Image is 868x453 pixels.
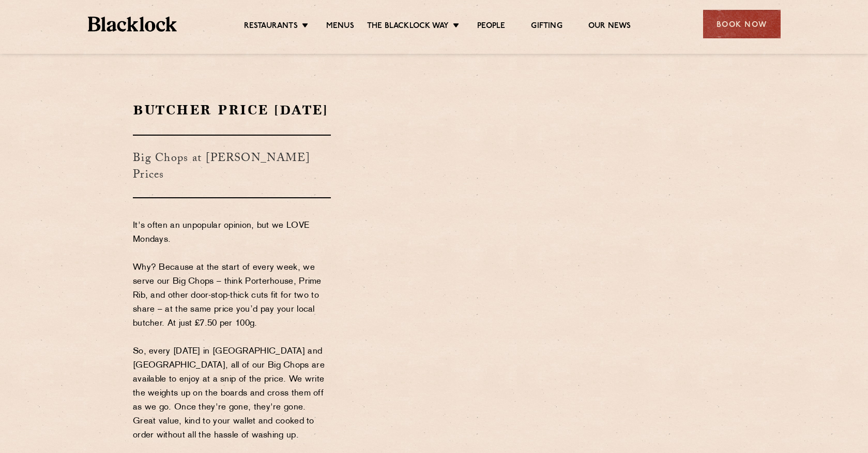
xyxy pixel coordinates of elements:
div: Book Now [703,10,781,38]
a: The Blacklock Way [367,21,449,33]
h2: Butcher Price [DATE] [133,101,331,119]
h3: Big Chops at [PERSON_NAME] Prices [133,135,331,198]
a: People [477,21,505,33]
a: Gifting [531,21,562,33]
img: BL_Textured_Logo-footer-cropped.svg [88,17,177,32]
a: Our News [588,21,631,33]
a: Restaurants [244,21,298,33]
a: Menus [326,21,354,33]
